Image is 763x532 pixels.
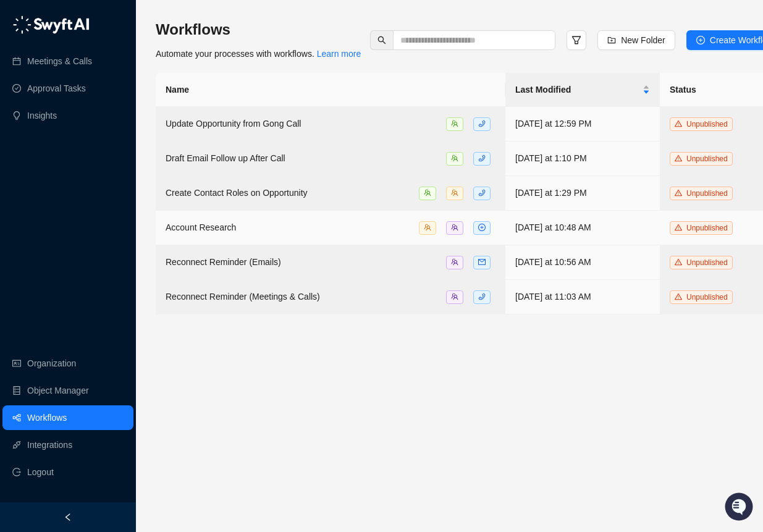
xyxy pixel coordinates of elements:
span: phone [478,120,486,127]
span: Draft Email Follow up After Call [166,153,285,163]
a: Organization [27,351,76,376]
a: Meetings & Calls [27,49,92,74]
h3: Workflows [156,20,361,40]
span: search [377,36,386,44]
span: Update Opportunity from Gong Call [166,119,301,129]
span: Account Research [166,222,236,232]
iframe: Open customer support [723,491,757,525]
a: Integrations [27,433,72,457]
span: phone [478,293,486,300]
span: Automate your processes with workflows. [156,49,361,59]
span: New Folder [621,33,665,47]
span: team [451,293,458,300]
a: Object Manager [27,378,89,403]
div: 📶 [56,174,65,184]
span: plus-circle [696,36,705,44]
img: Swyft AI [12,12,37,37]
button: New Folder [597,30,675,50]
span: team [451,258,458,266]
span: Create Contact Roles on Opportunity [166,188,308,198]
span: warning [675,293,682,300]
a: Powered byPylon [87,203,150,213]
td: [DATE] at 1:10 PM [505,141,660,176]
div: 📚 [12,174,22,184]
span: team [451,154,458,162]
a: 📶Status [51,168,100,190]
span: left [64,513,72,521]
a: 📚Docs [7,168,51,190]
span: team [451,224,458,231]
span: Unpublished [686,189,728,198]
div: Start new chat [42,112,203,124]
img: 5124521997842_fc6d7dfcefe973c2e489_88.png [12,112,35,134]
span: Docs [25,173,46,185]
img: logo-05li4sbe.png [12,15,90,34]
span: warning [675,189,682,196]
button: Start new chat [210,116,225,130]
span: phone [478,154,486,162]
span: team [451,189,458,196]
span: logout [12,468,21,476]
span: Unpublished [686,224,728,232]
span: Last Modified [515,83,640,96]
span: team [451,120,458,127]
span: Reconnect Reminder (Meetings & Calls) [166,292,320,302]
td: [DATE] at 12:59 PM [505,107,660,141]
td: [DATE] at 10:48 AM [505,211,660,245]
span: Status [68,173,95,185]
th: Name [156,73,505,107]
a: Insights [27,103,57,128]
td: [DATE] at 11:03 AM [505,280,660,315]
a: Workflows [27,405,67,430]
span: phone [478,189,486,196]
span: warning [675,154,682,162]
span: team [424,189,431,196]
span: folder-add [607,36,616,44]
span: plus-circle [478,224,486,231]
span: filter [571,35,581,45]
h2: How can we help? [12,69,225,89]
span: Logout [27,460,54,484]
span: warning [675,258,682,266]
span: Unpublished [686,120,728,129]
a: Learn more [317,49,361,59]
td: [DATE] at 1:29 PM [505,176,660,211]
span: warning [675,224,682,231]
a: Approval Tasks [27,76,86,101]
span: mail [478,258,486,266]
span: team [424,224,431,231]
td: [DATE] at 10:56 AM [505,245,660,280]
div: We're available if you need us! [42,124,156,134]
span: Reconnect Reminder (Emails) [166,257,281,267]
span: Unpublished [686,154,728,163]
span: warning [675,120,682,127]
span: Unpublished [686,293,728,302]
p: Welcome 👋 [12,49,225,69]
span: Pylon [123,203,150,213]
span: Unpublished [686,258,728,267]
